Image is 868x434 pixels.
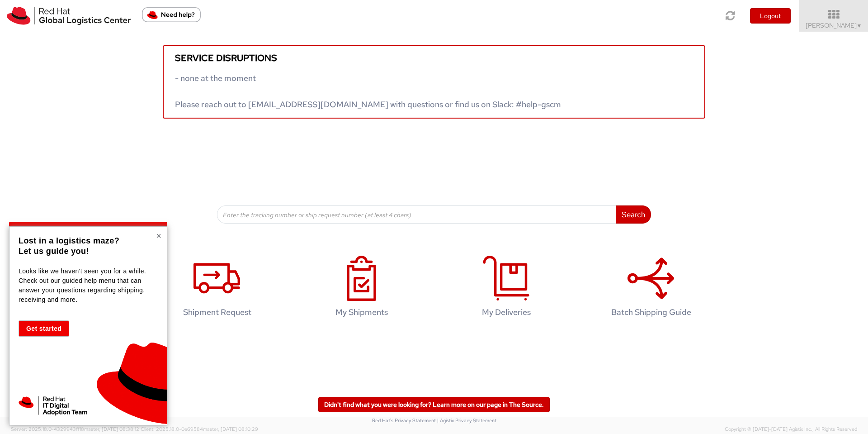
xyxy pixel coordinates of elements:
[175,73,561,110] span: - none at the moment Please reach out to [EMAIL_ADDRESS][DOMAIN_NAME] with questions or find us o...
[7,7,131,25] img: rh-logistics-00dfa346123c4ec078e1.svg
[142,7,201,22] button: Need help?
[156,231,161,240] button: Close
[149,246,285,331] a: Shipment Request
[303,308,420,317] h4: My Shipments
[175,53,693,63] h5: Service disruptions
[593,308,709,317] h4: Batch Shipping Guide
[616,205,651,224] button: Search
[19,236,119,245] strong: Lost in a logistics maze?
[725,426,857,433] span: Copyright © [DATE]-[DATE] Agistix Inc., All Rights Reserved
[19,247,89,256] strong: Let us guide you!
[750,8,791,24] button: Logout
[372,417,436,424] a: Red Hat's Privacy Statement
[439,246,574,331] a: My Deliveries
[159,308,275,317] h4: Shipment Request
[141,426,258,432] span: Client: 2025.18.0-0e69584
[806,21,862,29] span: [PERSON_NAME]
[294,246,429,331] a: My Shipments
[857,22,862,29] span: ▼
[318,397,550,412] a: Didn't find what you were looking for? Learn more on our page in The Source.
[437,417,496,424] a: | Agistix Privacy Statement
[217,205,616,224] input: Enter the tracking number or ship request number (at least 4 chars)
[19,320,69,337] button: Get started
[163,45,705,119] a: Service disruptions - none at the moment Please reach out to [EMAIL_ADDRESS][DOMAIN_NAME] with qu...
[11,426,139,432] span: Server: 2025.18.0-4329943ff18
[203,426,258,432] span: master, [DATE] 08:10:29
[583,246,719,331] a: Batch Shipping Guide
[448,308,565,317] h4: My Deliveries
[84,426,139,432] span: master, [DATE] 08:38:12
[19,267,156,305] p: Looks like we haven't seen you for a while. Check out our guided help menu that can answer your q...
